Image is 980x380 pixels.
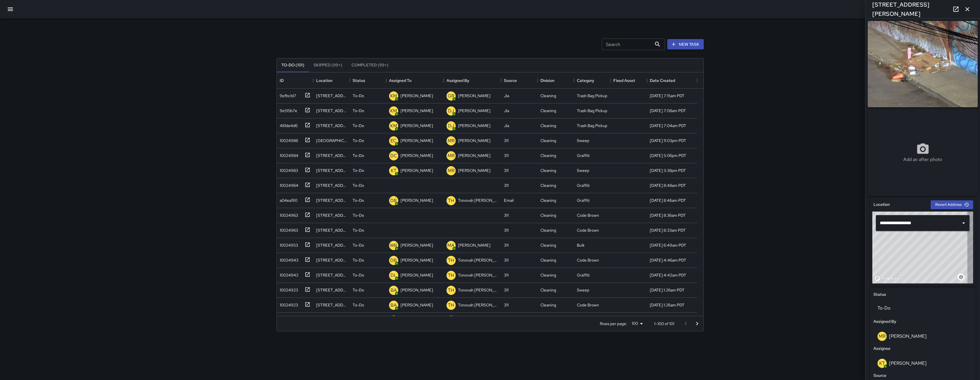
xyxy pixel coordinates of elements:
p: [PERSON_NAME] [401,93,433,99]
p: Tonovah [PERSON_NAME] [458,302,498,308]
p: [PERSON_NAME] [401,302,433,308]
div: 8/26/2025, 7:04am PDT [650,123,686,128]
p: BA [391,287,397,294]
div: Fixed Asset [613,72,635,89]
p: Tonovah [PERSON_NAME] [458,197,498,203]
p: DJ [448,108,454,114]
div: Cleaning [540,197,556,203]
p: [PERSON_NAME] [401,153,433,158]
div: Category [577,72,594,89]
div: 311 [504,287,509,293]
div: 8/25/2025, 8:48am PDT [650,183,686,188]
div: 8/25/2025, 8:33am PDT [650,227,686,233]
p: MR [448,152,455,159]
div: 9e515b7e [277,105,297,114]
div: Trash Bag Pickup [577,93,607,99]
div: Fixed Asset [610,72,647,89]
div: Cleaning [540,287,556,293]
p: [PERSON_NAME] [401,287,433,293]
div: Status [350,72,386,89]
div: Cleaning [540,93,556,99]
p: [PERSON_NAME] [401,123,433,128]
div: Category [574,72,610,89]
div: 166 Langton Street [316,168,347,173]
div: a04ea190 [277,195,297,203]
div: 10024986 [277,135,298,143]
p: [PERSON_NAME] [401,197,433,203]
div: Division [540,72,554,89]
div: 8/25/2025, 4:46am PDT [650,257,686,263]
p: DJ [448,122,454,129]
div: 311 [504,302,509,308]
button: New Task [667,39,704,50]
p: DB [390,197,397,204]
div: Assigned By [446,72,469,89]
p: [PERSON_NAME] [401,242,433,248]
p: To-Do [353,123,364,128]
div: Source [501,72,538,89]
p: To-Do [353,168,364,173]
div: Division [538,72,574,89]
div: 10024963 [277,225,298,233]
div: Location [313,72,350,89]
div: Sweep [577,138,589,143]
div: 311 [504,183,509,188]
p: KT [391,167,397,174]
div: Code Brown [577,257,599,263]
p: [PERSON_NAME] [401,108,433,114]
p: DL [391,272,397,279]
p: Tonovah [PERSON_NAME] [458,272,498,278]
p: To-Do [353,153,364,158]
div: Assigned To [389,72,411,89]
div: Cleaning [540,138,556,143]
p: [PERSON_NAME] [458,153,490,158]
p: To-Do [353,302,364,308]
p: [PERSON_NAME] [458,108,490,114]
p: To-Do [353,257,364,263]
p: [PERSON_NAME] [458,242,490,248]
p: Tonovah [PERSON_NAME] [458,257,498,263]
p: To-Do [353,272,364,278]
div: 311 [504,138,509,143]
p: To-Do [353,108,364,114]
p: To-Do [353,183,364,188]
p: TH [448,197,454,204]
div: 230 8th Street [316,123,347,128]
div: 10024963 [277,210,298,218]
p: KM [390,93,397,99]
div: 1316 Folsom Street [316,272,347,278]
p: TH [448,272,454,279]
div: 8/25/2025, 5:06pm PDT [650,153,686,158]
div: 311 [504,168,509,173]
div: Cleaning [540,108,556,114]
div: Assigned To [386,72,444,89]
div: Cleaning [540,242,556,248]
p: TH [448,287,454,294]
p: MR [448,167,455,174]
div: Graffiti [577,183,589,188]
div: Cleaning [540,153,556,158]
p: TH [448,302,454,309]
div: Location [316,72,333,89]
button: To-Do (101) [277,58,309,72]
div: 1001 Harrison Street [316,287,347,293]
div: 123 Kissling Street [316,212,347,218]
p: [PERSON_NAME] [458,93,490,99]
div: Cleaning [540,123,556,128]
p: [PERSON_NAME] [458,138,490,143]
div: Jia [504,123,509,128]
div: Code Brown [577,227,599,233]
div: 8/25/2025, 4:42am PDT [650,272,686,278]
div: 10024964 [277,180,298,188]
div: Graffiti [577,272,589,278]
p: [PERSON_NAME] [458,168,490,173]
div: 1226 Folsom Street [316,93,347,99]
div: 10024943 [277,255,298,263]
p: DC [390,152,397,159]
div: 539 Natoma Street [316,257,347,263]
div: 757 Brannan Street [316,227,347,233]
div: Bulk [577,242,585,248]
div: 10024953 [277,240,298,248]
button: Go to next page [691,318,703,329]
p: 1–100 of 101 [654,321,674,327]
